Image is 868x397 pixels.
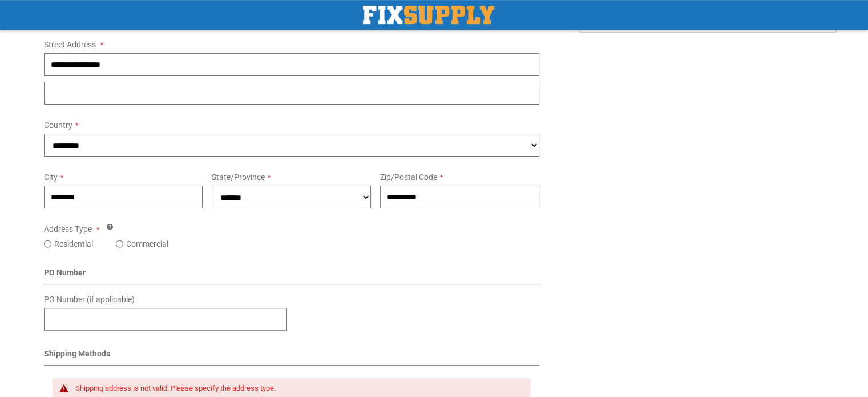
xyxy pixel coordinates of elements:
span: Zip/Postal Code [380,173,437,182]
div: PO Number [44,267,540,284]
span: Address Type [44,224,92,234]
span: City [44,173,58,182]
span: State/Province [212,173,265,182]
span: PO Number (if applicable) [44,295,135,304]
label: Commercial [126,238,168,250]
a: store logo [363,6,494,24]
span: Country [44,121,72,130]
img: Fix Industrial Supply [363,6,494,24]
span: Street Address [44,40,96,49]
label: Residential [54,238,93,250]
div: Shipping address is not valid. Please specify the address type. [75,384,520,393]
div: Shipping Methods [44,348,540,366]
